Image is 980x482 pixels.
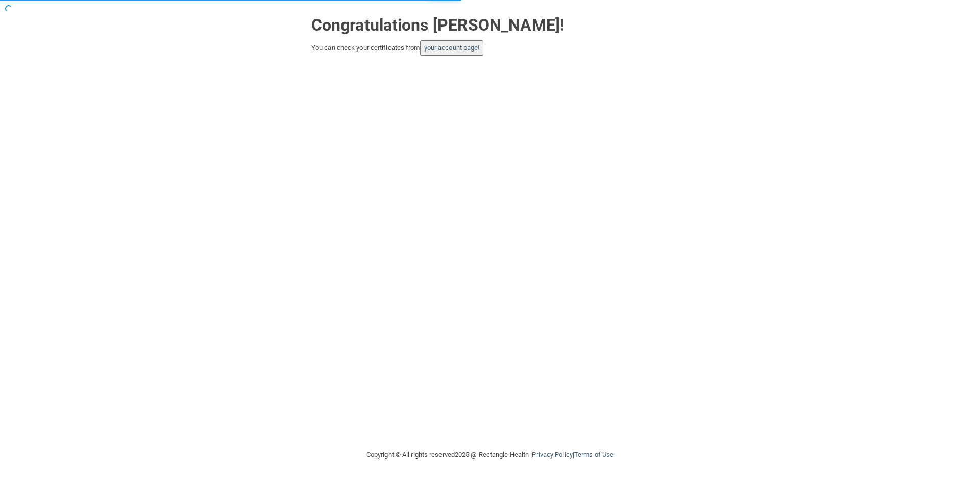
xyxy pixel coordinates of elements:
button: your account page! [420,40,484,56]
a: Terms of Use [574,451,614,459]
strong: Congratulations [PERSON_NAME]! [311,15,565,35]
div: Copyright © All rights reserved 2025 @ Rectangle Health | | [304,439,676,471]
a: your account page! [424,44,480,52]
a: Privacy Policy [532,451,572,459]
div: You can check your certificates from [311,40,669,56]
